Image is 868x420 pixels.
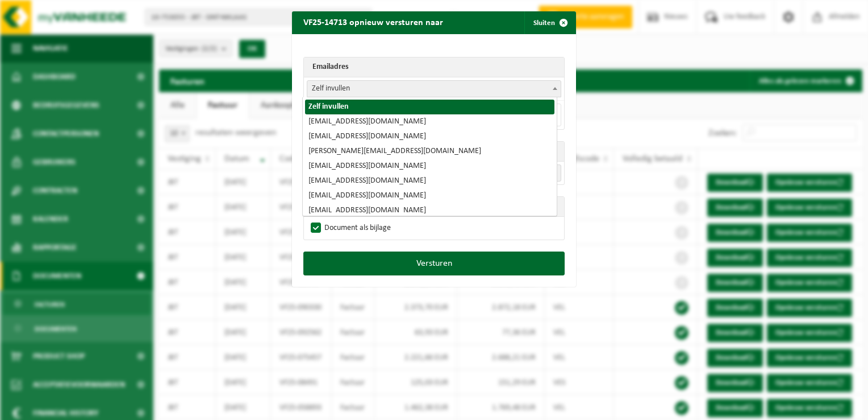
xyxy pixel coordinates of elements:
[308,220,391,237] label: Document als bijlage
[305,203,554,218] li: [EMAIL_ADDRESS][DOMAIN_NAME]
[305,144,554,159] li: [PERSON_NAME][EMAIL_ADDRESS][DOMAIN_NAME]
[305,114,554,129] li: [EMAIL_ADDRESS][DOMAIN_NAME]
[305,159,554,174] li: [EMAIL_ADDRESS][DOMAIN_NAME]
[292,11,454,33] h2: VF25-14713 opnieuw versturen naar
[305,129,554,144] li: [EMAIL_ADDRESS][DOMAIN_NAME]
[305,100,554,114] li: Zelf invullen
[305,174,554,188] li: [EMAIL_ADDRESS][DOMAIN_NAME]
[304,57,564,77] th: Emailadres
[524,11,575,34] button: Sluiten
[307,81,561,97] span: Zelf invullen
[303,252,565,275] button: Versturen
[305,188,554,203] li: [EMAIL_ADDRESS][DOMAIN_NAME]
